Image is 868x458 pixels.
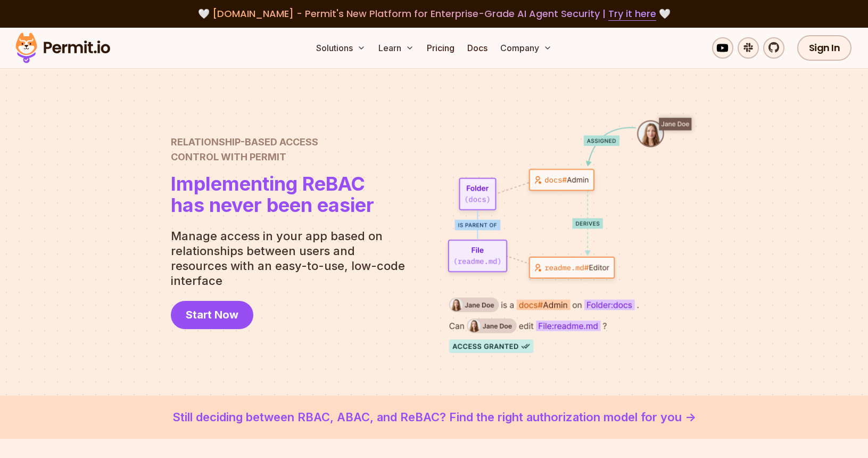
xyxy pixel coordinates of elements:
span: Relationship-Based Access [171,135,374,150]
img: Permit logo [11,30,115,66]
span: Implementing ReBAC [171,173,374,194]
p: Manage access in your app based on relationships between users and resources with an easy-to-use,... [171,228,414,288]
a: Try it here [608,7,656,21]
button: Solutions [312,37,370,59]
button: Learn [374,37,418,59]
h2: Control with Permit [171,135,374,165]
a: Sign In [797,35,852,61]
a: Still deciding between RBAC, ABAC, and ReBAC? Find the right authorization model for you -> [26,408,842,426]
a: Docs [463,37,492,59]
span: [DOMAIN_NAME] - Permit's New Platform for Enterprise-Grade AI Agent Security | [212,7,656,20]
span: Start Now [186,307,238,322]
a: Pricing [423,37,459,59]
h1: has never been easier [171,173,374,216]
button: Company [496,37,556,59]
div: 🤍 🤍 [26,6,842,21]
a: Start Now [171,301,253,329]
